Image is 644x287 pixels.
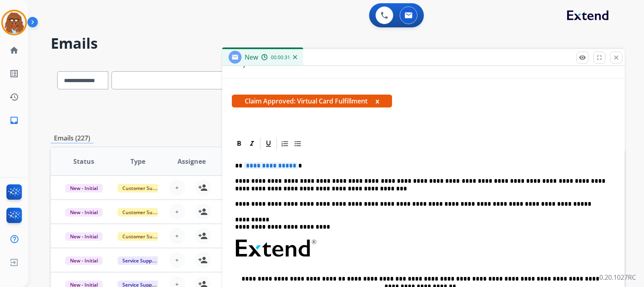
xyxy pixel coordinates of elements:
span: + [175,255,179,265]
mat-icon: inbox [9,116,19,125]
span: + [175,231,179,241]
mat-icon: person_add [198,255,208,265]
mat-icon: remove_red_eye [579,54,586,61]
span: Customer Support [118,208,170,217]
mat-icon: fullscreen [596,54,603,61]
div: Underline [262,138,275,150]
button: + [169,228,185,244]
mat-icon: person_add [198,207,208,217]
span: + [175,207,179,217]
mat-icon: history [9,92,19,102]
h2: Emails [51,35,625,52]
div: Bullet List [292,138,304,150]
span: New - Initial [65,184,103,192]
span: New [245,53,258,62]
span: Service Support [118,256,163,265]
mat-icon: home [9,45,19,55]
button: x [376,96,379,106]
span: Assignee [178,157,206,166]
span: Customer Support [118,184,170,192]
mat-icon: person_add [198,231,208,241]
button: + [169,180,185,196]
img: avatar [3,11,25,34]
span: Claim Approved: Virtual Card Fulfillment [232,95,392,107]
mat-icon: person_add [198,183,208,192]
p: Emails (227) [51,133,93,143]
div: Bold [233,138,245,150]
span: Type [130,157,145,166]
button: + [169,252,185,268]
span: Customer Support [118,232,170,241]
span: 00:00:31 [271,54,290,61]
p: 0.20.1027RC [599,273,636,282]
button: + [169,204,185,220]
span: Status [73,157,94,166]
span: New - Initial [65,208,103,217]
span: New - Initial [65,256,103,265]
div: Italic [246,138,258,150]
span: + [175,183,179,192]
mat-icon: close [613,54,620,61]
div: Ordered List [279,138,291,150]
span: New - Initial [65,232,103,241]
mat-icon: list_alt [9,69,19,78]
